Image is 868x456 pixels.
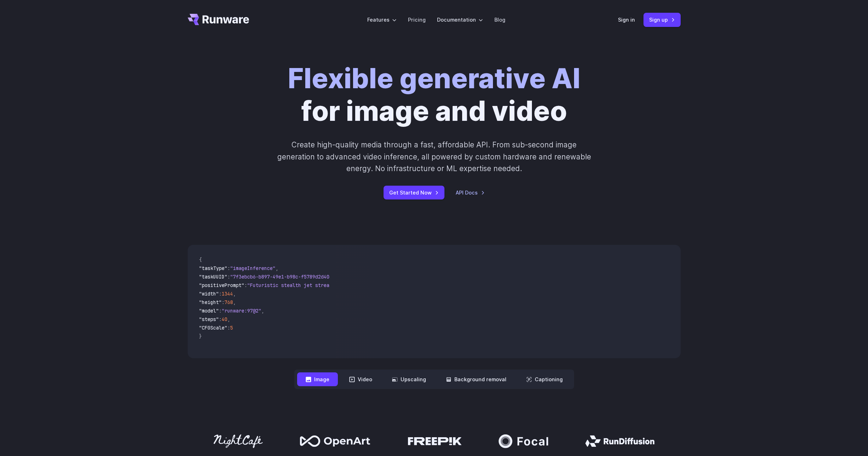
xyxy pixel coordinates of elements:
[199,316,219,322] span: "steps"
[227,316,230,322] span: ,
[618,16,635,24] a: Sign in
[261,308,264,314] span: ,
[222,316,227,322] span: 40
[230,274,338,280] span: "7f3ebcb6-b897-49e1-b98c-f5789d2d40d7"
[244,282,247,288] span: :
[219,316,222,322] span: :
[199,299,222,305] span: "height"
[456,188,485,197] a: API Docs
[199,282,244,288] span: "positivePrompt"
[341,372,381,386] button: Video
[408,16,426,24] a: Pricing
[367,16,397,24] label: Features
[222,299,225,305] span: :
[199,265,227,271] span: "taskType"
[437,372,515,386] button: Background removal
[643,13,681,27] a: Sign up
[230,325,233,331] span: 5
[222,308,261,314] span: "runware:97@2"
[222,291,233,297] span: 1344
[276,265,278,271] span: ,
[219,291,222,297] span: :
[219,308,222,314] span: :
[494,16,505,24] a: Blog
[297,372,338,386] button: Image
[518,372,571,386] button: Captioning
[247,282,505,288] span: "Futuristic stealth jet streaking through a neon-lit cityscape with glowing purple exhaust"
[227,265,230,271] span: :
[227,325,230,331] span: :
[227,274,230,280] span: :
[233,299,236,305] span: ,
[199,308,219,314] span: "model"
[288,62,580,128] h1: for image and video
[437,16,483,24] label: Documentation
[199,333,202,339] span: }
[225,299,233,305] span: 768
[230,265,276,271] span: "imageInference"
[384,372,435,386] button: Upscaling
[199,325,227,331] span: "CFGScale"
[199,291,219,297] span: "width"
[199,257,202,263] span: {
[384,186,444,199] a: Get Started Now
[288,62,580,95] strong: Flexible generative AI
[199,274,227,280] span: "taskUUID"
[276,139,592,174] p: Create high-quality media through a fast, affordable API. From sub-second image generation to adv...
[233,291,236,297] span: ,
[188,14,249,25] a: Go to /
